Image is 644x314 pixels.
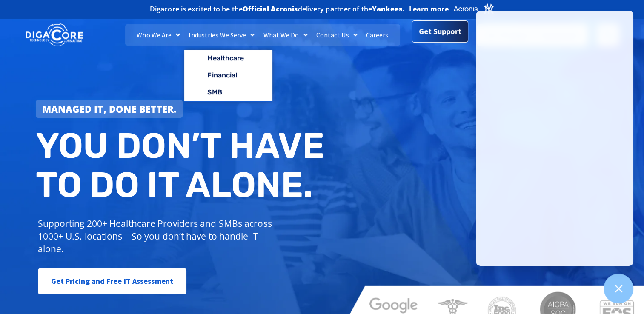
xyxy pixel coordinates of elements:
[125,24,401,46] nav: Menu
[184,84,272,101] a: SMB
[419,23,461,40] span: Get Support
[453,3,495,15] img: Acronis
[26,23,83,48] img: DigaCore Technology Consulting
[243,4,298,14] b: Official Acronis
[312,24,362,46] a: Contact Us
[132,24,184,46] a: Who We Are
[36,126,329,204] h2: You don’t have to do IT alone.
[42,103,177,115] strong: Managed IT, done better.
[38,268,186,294] a: Get Pricing and Free IT Assessment
[409,5,449,13] a: Learn more
[476,11,633,266] iframe: Chatgenie Messenger
[259,24,312,46] a: What We Do
[38,217,276,255] p: Supporting 200+ Healthcare Providers and SMBs across 1000+ U.S. locations – So you don’t have to ...
[150,6,405,12] h2: Digacore is excited to be the delivery partner of the
[372,4,405,14] b: Yankees.
[184,50,272,67] a: Healthcare
[184,50,272,102] ul: Industries We Serve
[36,100,183,118] a: Managed IT, done better.
[412,20,468,43] a: Get Support
[362,24,393,46] a: Careers
[184,67,272,84] a: Financial
[51,273,173,290] span: Get Pricing and Free IT Assessment
[184,24,259,46] a: Industries We Serve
